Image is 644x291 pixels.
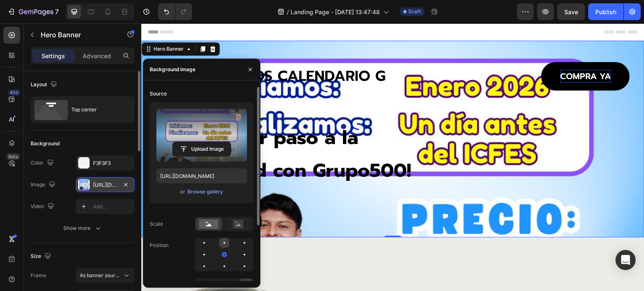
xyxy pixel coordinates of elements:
div: 450 [8,89,20,96]
div: Show more [63,224,102,232]
div: Position [150,242,169,249]
button: 7 [3,3,62,20]
div: Publish [595,8,616,16]
div: Add... [93,203,132,211]
div: Scale [150,220,163,228]
p: ¡Dá el mejor paso a la universidad con Grupo500! [16,98,273,163]
button: Publish [588,3,623,20]
span: / [287,8,289,16]
div: Rich Text Editor. Editing area: main [419,46,470,59]
div: Background [31,140,60,147]
span: Landing Page - [DATE] 13:47:48 [291,8,380,16]
h2: Rich Text Editor. Editing area: main [15,97,274,164]
div: Background image [150,66,195,73]
button: Upload Image [172,142,231,157]
a: Rich Text Editor. Editing area: main [400,39,488,67]
div: Beta [6,153,20,160]
button: As banner source [76,268,135,283]
div: Image [31,179,57,191]
div: Open Intercom Messenger [615,250,636,270]
span: or [180,187,185,197]
div: Source [150,90,167,98]
div: Rich Text Editor. Editing area: main [33,191,102,204]
button: Browse gallery [187,188,223,196]
iframe: Design area [141,23,644,291]
p: Hero Banner [41,30,112,40]
div: Browse gallery [187,188,223,196]
div: Color [31,157,55,169]
span: Save [564,8,578,15]
p: Settings [42,52,65,60]
label: Frame [31,272,46,279]
div: Layout [31,79,59,90]
span: Draft [408,8,421,15]
p: Advanced [83,52,111,60]
a: Rich Text Editor. Editing area: main [15,181,120,214]
div: [URL][DOMAIN_NAME] [93,181,117,189]
div: Video [31,201,56,212]
button: Show more [31,221,135,236]
p: 7 [55,7,59,17]
div: Undo/Redo [158,3,192,20]
span: As banner source [80,272,121,279]
p: COMPRA YA [419,46,470,59]
button: Save [557,3,585,20]
div: Hero Banner [10,22,44,29]
div: F3F3F3 [93,160,132,167]
div: Top center [71,100,122,119]
p: INSCRÍBETE AQUÍ [33,191,102,204]
input: https://example.com/image.jpg [156,168,247,183]
div: Size [31,251,53,262]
